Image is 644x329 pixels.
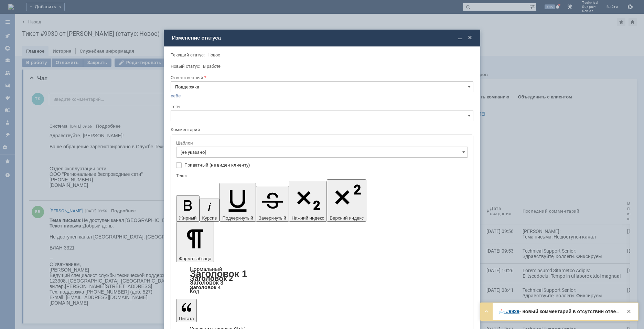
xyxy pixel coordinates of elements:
[190,274,233,282] a: Заголовок 2
[256,186,289,222] button: Зачеркнутый
[176,299,197,322] button: Цитата
[176,173,466,178] div: Текст
[172,35,473,41] div: Изменение статуса
[200,199,220,222] button: Курсив
[171,127,472,133] div: Комментарий
[190,284,221,290] a: Заголовок 4
[171,104,472,109] div: Теги
[171,75,472,80] div: Ответственный
[184,162,466,168] label: Приватный (не виден клиенту)
[289,181,327,222] button: Нижний индекс
[171,64,200,69] label: Новый статус:
[207,52,220,57] span: Новое
[219,183,256,222] button: Подчеркнутый
[330,215,364,221] span: Верхний индекс
[179,256,211,261] span: Формат абзаца
[259,215,286,221] span: Зачеркнутый
[499,309,620,315] div: Здравствуйте, коллеги. Фиксируем недоступность приемного оборудования, со стороны клиента. Просьб...
[176,222,214,262] button: Формат абзаца
[202,215,217,221] span: Курсив
[190,288,199,295] a: Код
[466,34,473,41] span: Закрыть
[222,215,253,221] span: Подчеркнутый
[179,215,197,221] span: Жирный
[171,93,181,99] a: себе
[176,141,466,145] div: Шаблон
[482,307,491,316] div: Развернуть
[176,267,468,294] div: Формат абзаца
[203,64,221,69] span: В работе
[327,179,366,222] button: Верхний индекс
[625,307,633,316] div: Закрыть
[499,309,519,314] a: 📩 #9929
[190,279,223,286] a: Заголовок 3
[292,215,324,221] span: Нижний индекс
[179,316,194,321] span: Цитата
[190,268,247,279] a: Заголовок 1
[171,52,205,57] label: Текущий статус:
[176,195,200,222] button: Жирный
[457,34,464,41] span: Свернуть (Ctrl + M)
[190,266,222,272] a: Нормальный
